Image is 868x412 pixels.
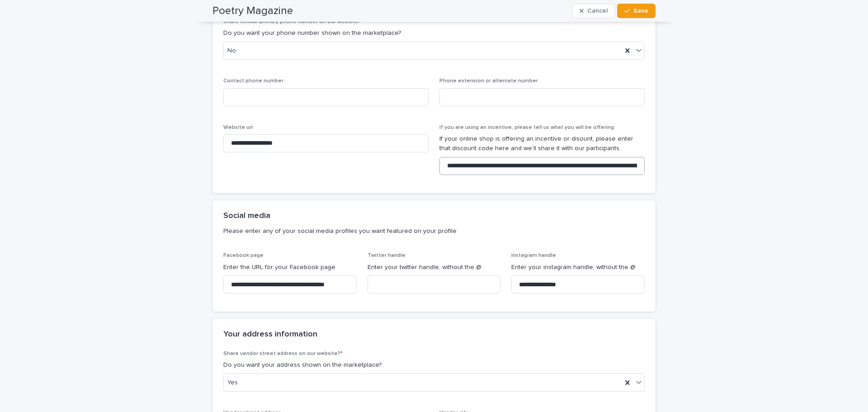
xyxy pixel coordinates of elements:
[511,253,556,258] span: Instagram handle
[572,4,615,18] button: Cancel
[223,351,343,356] span: Share vendor street address on our website?
[223,211,270,221] h2: Social media
[223,263,357,272] p: Enter the URL for your Facebook page
[212,5,293,18] h2: Poetry Magazine
[223,360,645,370] p: Do you want your address shown on the marketplace?
[223,19,363,24] span: Share vendor primary phone number on our website?
[439,125,615,130] span: If you are using an incentive, please tell us what you will be offering.
[223,28,645,38] p: Do you want your phone number shown on the marketplace?
[633,8,648,14] span: Save
[368,253,406,258] span: Twitter handle
[511,263,645,272] p: Enter your instagram handle, without the @
[223,253,264,258] span: Facebook page
[439,134,645,153] p: If your online shop is offering an incentive or disount, please enter that discount code here and...
[368,263,501,272] p: Enter your twitter handle, without the @
[617,4,656,18] button: Save
[439,78,538,84] span: Phone extension or alternate number
[227,378,238,388] span: Yes
[587,8,608,14] span: Cancel
[223,330,317,340] h2: Your address information
[223,227,641,235] p: Please enter any of your social media profiles you want featured on your profile
[223,78,283,84] span: Contact phone number
[227,46,236,56] span: No
[223,125,253,130] span: Website url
